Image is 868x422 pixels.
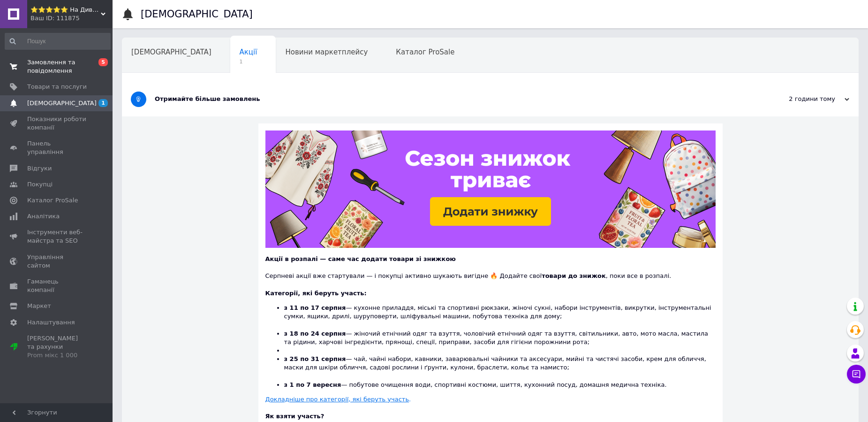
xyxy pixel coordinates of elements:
[284,355,716,381] li: — чай, чайні набори, кавники, заварювальні чайники та аксесуари, мийні та чистячі засоби, крем дл...
[265,396,411,403] a: Докладніше про категорії, які беруть участь.
[284,330,716,346] li: — жіночий етнічний одяг та взуття, чоловічий етнічний одяг та взуття, світильники, авто, мото мас...
[30,14,113,23] div: Ваш ID: 111875
[27,253,87,270] span: Управління сайтом
[265,290,367,297] b: Категорії, які беруть участь:
[284,330,346,337] b: з 18 по 24 серпня
[27,196,78,205] span: Каталог ProSale
[27,228,87,245] span: Інструменти веб-майстра та SEO
[542,272,606,279] b: товари до знижок
[27,58,87,75] span: Замовлення та повідомлення
[284,381,716,389] li: — побутове очищення води, спортивні костюми, шиття, кухонний посуд, домашня медична техніка.
[27,212,60,221] span: Аналітика
[30,6,101,14] span: ⭐️⭐️⭐️⭐️⭐️ На Диване
[98,58,108,66] span: 5
[284,355,346,362] b: з 25 по 31 серпня
[27,115,87,132] span: Показники роботи компанії
[5,33,111,50] input: Пошук
[240,58,257,65] span: 1
[265,263,716,280] div: Серпневі акції вже стартували — і покупці активно шукають вигідне 🔥 Додайте свої , поки все в роз...
[141,8,253,20] h1: [DEMOGRAPHIC_DATA]
[131,48,211,56] span: [DEMOGRAPHIC_DATA]
[27,351,87,360] div: Prom мікс 1 000
[27,139,87,156] span: Панель управління
[847,365,866,384] button: Чат з покупцем
[27,83,87,91] span: Товари та послуги
[265,396,409,403] u: Докладніше про категорії, які беруть участь
[27,334,87,360] span: [PERSON_NAME] та рахунки
[27,164,52,173] span: Відгуки
[284,304,716,330] li: — кухонне приладдя, міські та спортивні рюкзаки, жіночі сукні, набори інструментів, викрутки, інс...
[240,48,257,56] span: Акції
[284,381,341,388] b: з 1 по 7 вересня
[755,95,849,103] div: 2 години тому
[285,48,368,56] span: Новини маркетплейсу
[27,277,87,294] span: Гаманець компанії
[265,413,325,420] b: Як взяти участь?
[265,255,456,262] b: Акції в розпалі — саме час додати товари зі знижкою
[27,99,97,107] span: [DEMOGRAPHIC_DATA]
[155,95,755,103] div: Отримайте більше замовлень
[98,99,108,107] span: 1
[27,318,75,327] span: Налаштування
[27,180,53,189] span: Покупці
[27,302,51,310] span: Маркет
[284,304,346,311] b: з 11 по 17 серпня
[396,48,454,56] span: Каталог ProSale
